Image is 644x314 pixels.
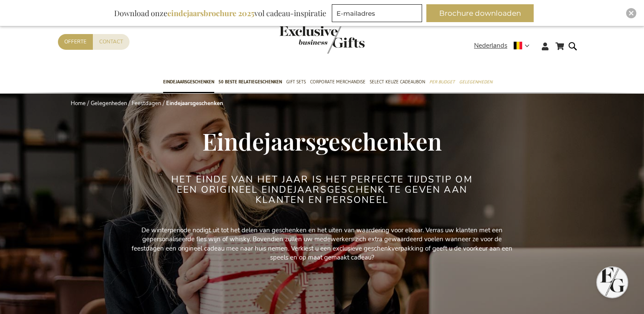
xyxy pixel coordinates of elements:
strong: Eindejaarsgeschenken [166,100,223,107]
a: Contact [93,34,129,50]
span: Eindejaarsgeschenken [202,125,442,157]
h2: Het einde van het jaar is het perfecte tijdstip om een origineel eindejaarsgeschenk te geven aan ... [162,174,482,206]
p: De winterperiode nodigt uit tot het delen van geschenken en het uiten van waardering voor elkaar.... [130,226,514,263]
span: 50 beste relatiegeschenken [218,77,282,86]
span: Per Budget [429,77,455,86]
img: Exclusive Business gifts logo [279,26,365,54]
a: Home [71,100,86,107]
a: Feestdagen [132,100,161,107]
span: Eindejaarsgeschenken [163,77,214,86]
span: Gelegenheden [459,77,492,86]
input: E-mailadres [332,4,422,22]
form: marketing offers and promotions [332,4,425,25]
span: Gift Sets [286,77,306,86]
a: Gelegenheden [91,100,127,107]
span: Corporate Merchandise [310,77,365,86]
span: Select Keuze Cadeaubon [370,77,425,86]
div: Nederlands [474,41,535,51]
span: Nederlands [474,41,507,51]
a: Offerte [58,34,93,50]
button: Brochure downloaden [426,4,534,22]
b: eindejaarsbrochure 2025 [167,8,254,18]
div: Download onze vol cadeau-inspiratie [110,4,330,22]
a: store logo [279,26,322,54]
img: Close [629,11,634,16]
div: Close [626,8,636,18]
